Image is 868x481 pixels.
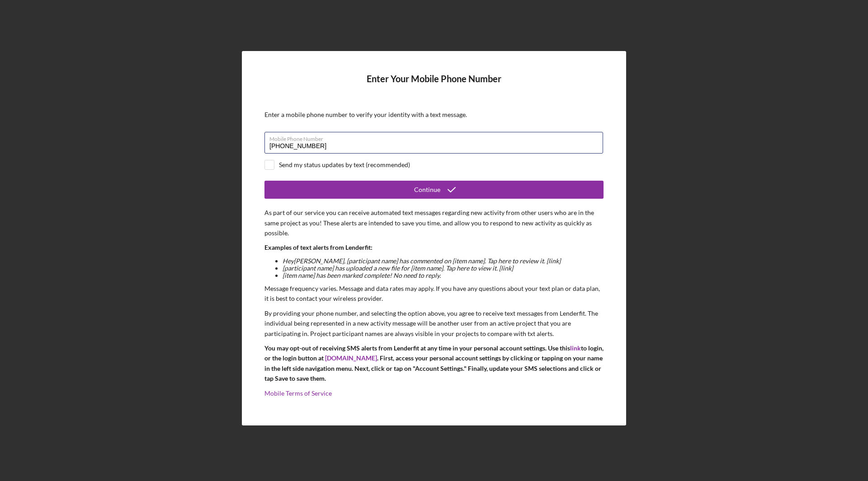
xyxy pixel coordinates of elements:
p: Examples of text alerts from Lenderfit: [264,243,604,252]
li: [item name] has been marked complete! No need to reply. [283,272,604,279]
p: As part of our service you can receive automated text messages regarding new activity from other ... [264,208,604,238]
button: Continue [264,181,604,199]
p: By providing your phone number, and selecting the option above, you agree to receive text message... [264,308,604,339]
a: [DOMAIN_NAME] [325,354,377,362]
label: Mobile Phone Number [269,132,603,142]
p: Message frequency varies. Message and data rates may apply. If you have any questions about your ... [264,284,604,304]
div: Enter a mobile phone number to verify your identity with a text message. [264,111,604,118]
li: [participant name] has uploaded a new file for [item name]. Tap here to view it. [link] [283,265,604,272]
a: link [570,344,581,352]
h4: Enter Your Mobile Phone Number [264,74,604,98]
div: Send my status updates by text (recommended) [279,161,410,168]
li: Hey [PERSON_NAME] , [participant name] has commented on [item name]. Tap here to review it. [link] [283,257,604,265]
div: Continue [414,181,440,199]
p: You may opt-out of receiving SMS alerts from Lenderfit at any time in your personal account setti... [264,343,604,384]
a: Mobile Terms of Service [264,389,332,397]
